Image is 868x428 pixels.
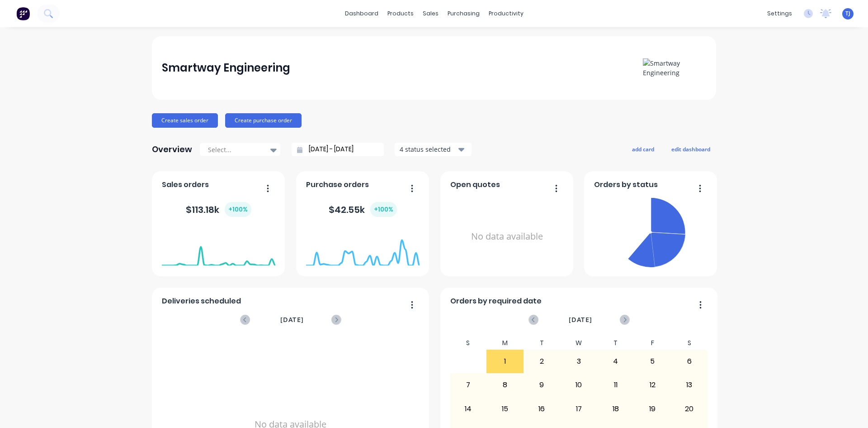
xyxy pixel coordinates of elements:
div: 1 [487,350,523,373]
span: Orders by status [594,179,658,190]
div: 8 [487,374,523,396]
div: 16 [524,398,560,420]
div: 3 [561,350,597,373]
div: 12 [634,374,670,396]
div: S [450,337,487,350]
button: add card [626,143,660,155]
div: settings [763,7,797,20]
span: [DATE] [569,315,592,325]
div: 4 status selected [400,144,457,154]
span: Sales orders [162,179,209,190]
button: 4 status selected [395,143,472,156]
div: No data available [450,194,564,279]
div: productivity [484,7,528,20]
div: 18 [598,398,634,420]
button: edit dashboard [665,143,716,155]
img: Smartway Engineering [643,58,706,77]
div: W [560,337,597,350]
div: 14 [450,398,486,420]
div: 7 [450,374,486,396]
div: 13 [671,374,708,396]
div: + 100 % [370,202,397,217]
div: 10 [561,374,597,396]
div: $ 42.55k [329,202,397,217]
span: [DATE] [280,315,304,325]
div: purchasing [443,7,484,20]
div: Smartway Engineering [162,59,290,77]
button: Create purchase order [225,113,302,128]
div: 15 [487,398,523,420]
div: 4 [598,350,634,373]
div: S [671,337,708,350]
div: 20 [671,398,708,420]
div: + 100 % [225,202,251,217]
div: 17 [561,398,597,420]
div: $ 113.18k [186,202,251,217]
div: T [524,337,561,350]
div: 19 [634,398,670,420]
span: Orders by required date [450,296,542,307]
div: 9 [524,374,560,396]
div: products [383,7,418,20]
button: Create sales order [152,113,218,128]
span: Open quotes [450,179,500,190]
span: Purchase orders [306,179,369,190]
div: Overview [152,140,192,159]
img: Factory [16,7,30,20]
div: F [634,337,671,350]
div: M [486,337,524,350]
span: TJ [845,10,850,18]
div: 5 [634,350,670,373]
div: 11 [598,374,634,396]
div: 2 [524,350,560,373]
div: T [597,337,634,350]
div: sales [418,7,443,20]
a: dashboard [340,7,383,20]
div: 6 [671,350,708,373]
